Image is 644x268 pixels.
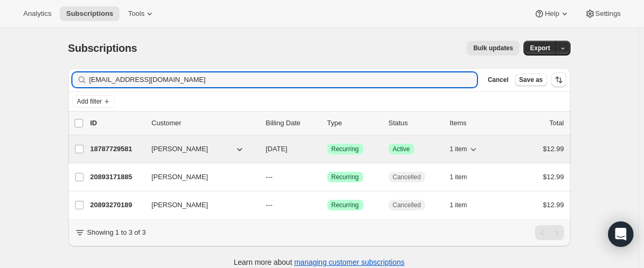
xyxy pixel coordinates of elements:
span: 1 item [450,145,467,153]
p: 20893171885 [90,172,143,182]
a: managing customer subscriptions [294,258,404,266]
span: Cancelled [393,173,421,181]
span: --- [266,173,273,181]
div: Open Intercom Messenger [608,221,633,247]
div: 18787729581[PERSON_NAME][DATE]SuccessRecurringSuccessActive1 item$12.99 [90,142,564,156]
span: Subscriptions [66,10,113,18]
span: Subscriptions [68,42,137,54]
button: Help [528,6,576,21]
button: [PERSON_NAME] [145,197,251,214]
span: Add filter [77,97,102,106]
button: Settings [578,6,627,21]
span: $12.99 [543,201,564,209]
button: [PERSON_NAME] [145,169,251,186]
p: 18787729581 [90,144,143,154]
span: 1 item [450,201,467,209]
span: $12.99 [543,145,564,153]
span: Help [545,10,559,18]
p: ID [90,118,143,128]
button: [PERSON_NAME] [145,141,251,158]
button: Sort the results [551,72,566,87]
span: $12.99 [543,173,564,181]
span: [DATE] [266,145,288,153]
span: Cancelled [393,201,421,209]
span: Export [530,44,550,52]
button: Cancel [483,73,512,86]
button: Subscriptions [60,6,119,21]
p: 20893270189 [90,200,143,210]
p: Showing 1 to 3 of 3 [87,227,146,238]
button: 1 item [450,198,479,212]
span: Save as [519,76,543,84]
div: Items [450,118,503,128]
span: [PERSON_NAME] [152,200,208,210]
span: Recurring [332,201,359,209]
div: IDCustomerBilling DateTypeStatusItemsTotal [90,118,564,128]
span: [PERSON_NAME] [152,144,208,154]
button: Bulk updates [467,41,519,56]
span: [PERSON_NAME] [152,172,208,182]
div: 20893171885[PERSON_NAME]---SuccessRecurringCancelled1 item$12.99 [90,170,564,184]
span: Recurring [332,145,359,153]
span: Bulk updates [473,44,513,52]
span: Analytics [23,10,51,18]
span: --- [266,201,273,209]
button: Save as [515,73,547,86]
button: 1 item [450,142,479,156]
span: Cancel [487,76,508,84]
div: 20893270189[PERSON_NAME]---SuccessRecurringCancelled1 item$12.99 [90,198,564,212]
p: Total [549,118,564,128]
button: Tools [122,6,161,21]
span: 1 item [450,173,467,181]
span: Recurring [332,173,359,181]
p: Customer [152,118,257,128]
span: Active [393,145,410,153]
div: Type [327,118,380,128]
button: Add filter [72,95,115,108]
span: Tools [128,10,144,18]
span: Settings [595,10,621,18]
p: Learn more about [234,257,404,267]
input: Filter subscribers [89,72,477,87]
button: Export [523,41,556,56]
nav: Pagination [535,225,564,240]
p: Status [389,118,441,128]
p: Billing Date [266,118,319,128]
button: 1 item [450,170,479,184]
button: Analytics [17,6,58,21]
